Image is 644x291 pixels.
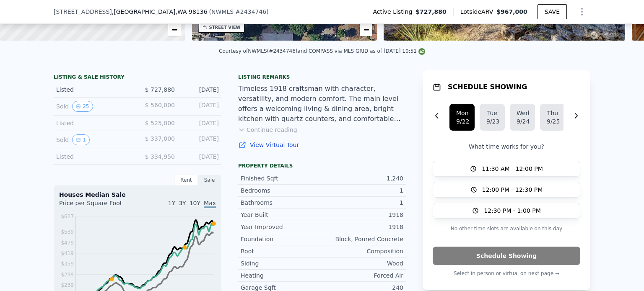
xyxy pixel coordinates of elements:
[241,271,322,280] div: Heating
[168,23,181,36] a: Zoom out
[145,153,175,160] span: $ 334,950
[241,259,322,268] div: Siding
[61,282,74,288] tspan: $239
[145,86,175,93] span: $ 727,880
[460,8,496,16] span: Lotside ARV
[145,120,175,126] span: $ 525,000
[496,8,527,15] span: $967,000
[61,272,74,278] tspan: $299
[182,152,219,161] div: [DATE]
[486,117,498,126] div: 9/23
[182,119,219,127] div: [DATE]
[449,104,475,131] button: Mon9/22
[415,8,447,16] span: $727,880
[448,82,527,92] h1: SCHEDULE SHOWING
[241,223,322,231] div: Year Improved
[198,175,221,185] div: Sale
[482,165,543,173] span: 11:30 AM - 12:00 PM
[56,119,131,127] div: Listed
[322,223,403,231] div: 1918
[241,198,322,207] div: Bathrooms
[56,134,131,145] div: Sold
[456,117,468,126] div: 9/22
[61,229,74,235] tspan: $539
[179,200,186,206] span: 3Y
[168,200,175,206] span: 1Y
[322,271,403,280] div: Forced Air
[322,186,403,195] div: 1
[547,109,558,117] div: Thu
[61,261,74,267] tspan: $359
[209,8,269,16] div: ( )
[72,101,93,112] button: View historical data
[322,247,403,255] div: Composition
[547,117,558,126] div: 9/25
[433,161,580,177] button: 11:30 AM - 12:00 PM
[61,250,74,256] tspan: $419
[322,174,403,183] div: 1,240
[486,109,498,117] div: Tue
[54,74,221,82] div: LISTING & SALE HISTORY
[574,3,590,20] button: Show Options
[56,152,131,161] div: Listed
[517,117,528,126] div: 9/24
[56,101,131,112] div: Sold
[373,8,415,16] span: Active Listing
[182,134,219,145] div: [DATE]
[241,235,322,243] div: Foundation
[433,182,580,198] button: 12:00 PM - 12:30 PM
[72,134,90,145] button: View historical data
[190,200,200,206] span: 10Y
[182,85,219,94] div: [DATE]
[433,142,580,151] p: What time works for you?
[182,101,219,112] div: [DATE]
[360,23,372,36] a: Zoom out
[364,24,369,35] span: −
[219,48,425,54] div: Courtesy of NWMLS (#2434746) and COMPASS via MLS GRID as of [DATE] 10:51
[235,8,266,15] span: # 2434746
[517,109,528,117] div: Wed
[145,135,175,142] span: $ 337,000
[241,174,322,183] div: Finished Sqft
[322,211,403,219] div: 1918
[538,4,567,19] button: SAVE
[482,185,543,194] span: 12:00 PM - 12:30 PM
[204,200,216,208] span: Max
[433,247,580,265] button: Schedule Showing
[433,203,580,219] button: 12:30 PM - 1:00 PM
[238,141,406,149] a: View Virtual Tour
[211,8,234,15] span: NWMLS
[322,259,403,268] div: Wood
[480,104,505,131] button: Tue9/23
[209,24,241,31] div: STREET VIEW
[241,186,322,195] div: Bedrooms
[56,85,131,94] div: Listed
[61,240,74,246] tspan: $479
[112,8,208,16] span: , [GEOGRAPHIC_DATA]
[54,8,112,16] span: [STREET_ADDRESS]
[418,48,425,55] img: NWMLS Logo
[484,206,541,215] span: 12:30 PM - 1:00 PM
[238,162,406,169] div: Property details
[174,175,198,185] div: Rent
[510,104,535,131] button: Wed9/24
[59,199,138,212] div: Price per Square Foot
[171,24,177,35] span: −
[241,211,322,219] div: Year Built
[238,126,297,134] button: Continue reading
[238,74,406,80] div: Listing remarks
[241,247,322,255] div: Roof
[433,268,580,278] p: Select in person or virtual on next page →
[322,235,403,243] div: Block, Poured Concrete
[322,198,403,207] div: 1
[59,191,216,199] div: Houses Median Sale
[145,102,175,108] span: $ 560,000
[61,214,74,219] tspan: $627
[540,104,565,131] button: Thu9/25
[175,8,207,15] span: , WA 98136
[238,84,406,124] div: Timeless 1918 craftsman with character, versatility, and modern comfort. The main level offers a ...
[456,109,468,117] div: Mon
[433,224,580,234] p: No other time slots are available on this day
